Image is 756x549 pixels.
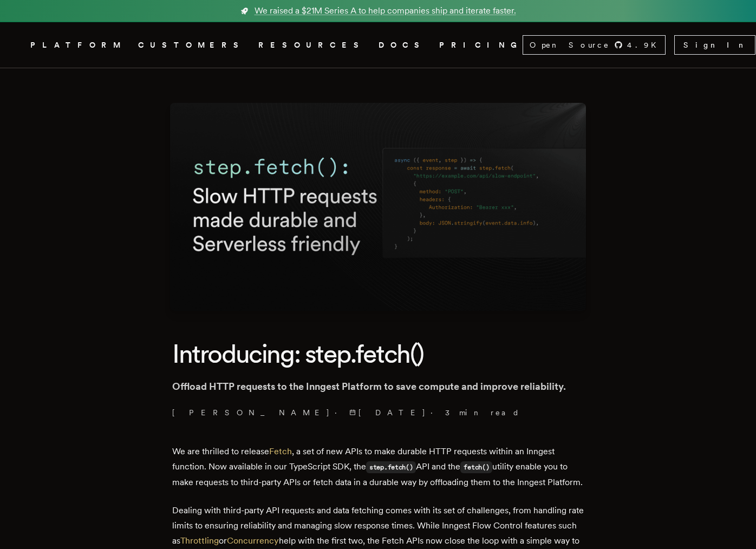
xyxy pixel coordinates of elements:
[460,461,492,473] code: fetch()
[379,38,426,52] a: DOCS
[172,337,584,370] h1: Introducing: step.fetch()
[258,38,366,52] button: RESOURCES
[30,38,125,52] button: PLATFORM
[170,103,586,311] img: Featured image for Introducing: step.fetch() blog post
[269,446,292,456] a: Fetch
[172,407,584,418] p: · ·
[366,461,416,473] code: step.fetch()
[172,444,584,490] p: We are thrilled to release , a set of new APIs to make durable HTTP requests within an Inngest fu...
[255,4,516,17] span: We raised a $21M Series A to help companies ship and iterate faster.
[180,535,219,546] a: Throttling
[138,38,245,52] a: CUSTOMERS
[674,35,755,55] a: Sign In
[530,40,610,50] span: Open Source
[227,535,279,546] a: Concurrency
[439,38,523,52] a: PRICING
[172,379,584,394] p: Offload HTTP requests to the Inngest Platform to save compute and improve reliability.
[627,40,663,50] span: 4.9 K
[172,407,330,418] a: [PERSON_NAME]
[349,407,426,418] span: [DATE]
[445,407,520,418] span: 3 min read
